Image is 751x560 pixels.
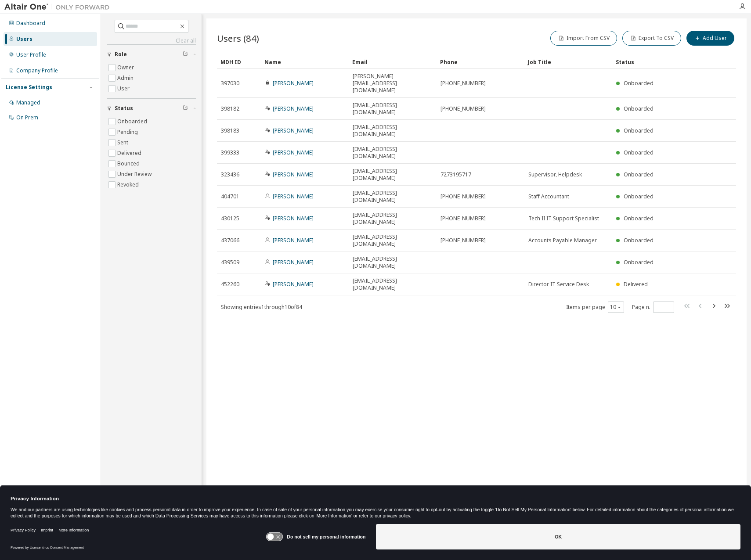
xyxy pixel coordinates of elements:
[273,193,314,200] a: [PERSON_NAME]
[16,114,38,121] div: On Prem
[624,193,654,200] span: Onboarded
[117,83,131,94] label: User
[624,149,654,156] span: Onboarded
[117,158,141,169] label: Bounced
[273,149,314,156] a: [PERSON_NAME]
[528,171,582,178] span: Supervisor, Helpdesk
[107,45,196,64] button: Role
[117,127,140,137] label: Pending
[622,31,681,46] button: Export To CSV
[353,124,433,138] span: [EMAIL_ADDRESS][DOMAIN_NAME]
[117,137,130,148] label: Sent
[528,237,597,244] span: Accounts Payable Manager
[353,73,433,94] span: [PERSON_NAME][EMAIL_ADDRESS][DOMAIN_NAME]
[353,168,433,182] span: [EMAIL_ADDRESS][DOMAIN_NAME]
[117,62,136,73] label: Owner
[624,171,654,178] span: Onboarded
[610,304,622,311] button: 10
[220,55,257,69] div: MDH ID
[632,302,674,313] span: Page n.
[353,233,433,248] span: [EMAIL_ADDRESS][DOMAIN_NAME]
[352,55,433,69] div: Email
[353,190,433,204] span: [EMAIL_ADDRESS][DOMAIN_NAME]
[221,193,239,200] span: 404701
[273,237,314,244] a: [PERSON_NAME]
[273,171,314,178] a: [PERSON_NAME]
[221,237,239,244] span: 437066
[273,105,314,112] a: [PERSON_NAME]
[528,281,589,288] span: Director IT Service Desk
[117,169,153,179] label: Under Review
[528,193,569,200] span: Staff Accountant
[16,36,32,43] div: Users
[440,55,521,69] div: Phone
[624,258,654,266] span: Onboarded
[353,146,433,160] span: [EMAIL_ADDRESS][DOMAIN_NAME]
[440,237,486,244] span: [PHONE_NUMBER]
[624,79,654,87] span: Onboarded
[624,127,654,134] span: Onboarded
[440,193,486,200] span: [PHONE_NUMBER]
[4,3,114,11] img: Altair One
[221,80,239,87] span: 397030
[440,105,486,112] span: [PHONE_NUMBER]
[221,127,239,134] span: 398183
[221,259,239,266] span: 439509
[273,215,314,222] a: [PERSON_NAME]
[221,215,239,222] span: 430125
[117,179,141,190] label: Revoked
[183,105,188,112] span: Clear filter
[353,212,433,226] span: [EMAIL_ADDRESS][DOMAIN_NAME]
[16,99,40,106] div: Managed
[221,105,239,112] span: 398182
[16,51,46,58] div: User Profile
[624,280,648,288] span: Delivered
[264,55,345,69] div: Name
[221,149,239,156] span: 399333
[107,99,196,118] button: Status
[115,105,133,112] span: Status
[624,215,654,222] span: Onboarded
[528,215,599,222] span: Tech II IT Support Specialist
[353,277,433,291] span: [EMAIL_ADDRESS][DOMAIN_NAME]
[273,79,314,87] a: [PERSON_NAME]
[221,171,239,178] span: 323436
[353,102,433,116] span: [EMAIL_ADDRESS][DOMAIN_NAME]
[440,80,486,87] span: [PHONE_NUMBER]
[440,215,486,222] span: [PHONE_NUMBER]
[528,55,609,69] div: Job Title
[183,51,188,58] span: Clear filter
[440,171,471,178] span: 7273195717
[115,51,127,58] span: Role
[117,116,149,127] label: Onboarded
[566,302,624,313] span: Items per page
[353,255,433,269] span: [EMAIL_ADDRESS][DOMAIN_NAME]
[217,32,259,44] span: Users (84)
[624,105,654,112] span: Onboarded
[221,303,302,311] span: Showing entries 1 through 10 of 84
[221,281,239,288] span: 452260
[624,237,654,244] span: Onboarded
[273,258,314,266] a: [PERSON_NAME]
[117,73,135,83] label: Admin
[550,31,617,46] button: Import From CSV
[117,148,143,158] label: Delivered
[16,67,58,74] div: Company Profile
[273,280,314,288] a: [PERSON_NAME]
[273,127,314,134] a: [PERSON_NAME]
[16,20,45,27] div: Dashboard
[616,55,690,69] div: Status
[6,84,52,91] div: License Settings
[686,31,734,46] button: Add User
[107,37,196,44] a: Clear all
